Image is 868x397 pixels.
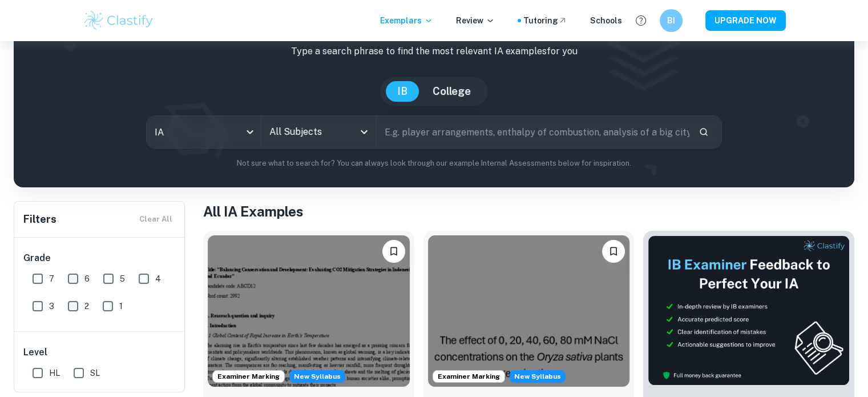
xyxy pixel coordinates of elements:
span: New Syllabus [510,370,566,383]
button: Open [356,124,372,140]
a: Tutoring [523,14,567,27]
h6: Grade [23,251,176,265]
span: 1 [119,300,123,312]
p: Not sure what to search for? You can always look through our example Internal Assessments below f... [23,158,845,169]
button: BI [660,9,683,32]
span: Examiner Marking [433,371,504,382]
span: Examiner Marking [213,371,284,382]
span: 7 [49,272,54,285]
span: 5 [120,272,125,285]
span: 6 [84,272,90,285]
h6: BI [664,14,677,27]
input: E.g. player arrangements, enthalpy of combustion, analysis of a big city... [377,116,689,148]
p: Type a search phrase to find the most relevant IA examples for you [23,45,845,58]
h6: Filters [23,211,56,227]
p: Exemplars [380,14,433,27]
img: Clastify logo [83,9,155,32]
span: SL [90,367,100,379]
div: Starting from the May 2026 session, the ESS IA requirements have changed. We created this exempla... [289,370,345,383]
img: ESS IA example thumbnail: To what extent do diPerent NaCl concentr [428,235,630,387]
button: Search [694,122,713,142]
h1: All IA Examples [203,201,854,222]
div: Starting from the May 2026 session, the ESS IA requirements have changed. We created this exempla... [510,370,566,383]
span: 4 [155,272,161,285]
button: Bookmark [382,240,405,263]
button: Help and Feedback [631,11,651,30]
button: UPGRADE NOW [705,10,786,31]
a: Schools [590,14,622,27]
img: Thumbnail [648,235,850,386]
h6: Level [23,346,176,359]
button: IB [386,81,419,102]
span: 3 [49,300,54,312]
p: Review [456,14,495,27]
button: College [421,81,482,102]
span: HL [49,367,60,379]
div: IA [147,116,261,148]
span: New Syllabus [289,370,345,383]
span: 2 [84,300,89,312]
img: ESS IA example thumbnail: To what extent do CO2 emissions contribu [208,235,410,387]
button: Bookmark [602,240,625,263]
